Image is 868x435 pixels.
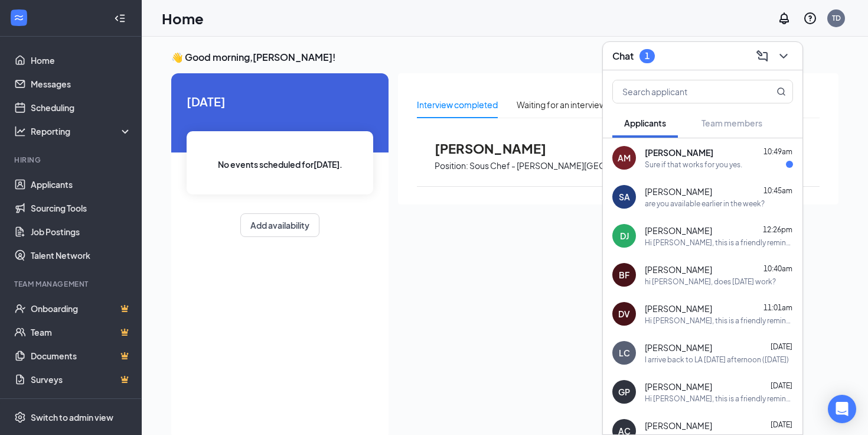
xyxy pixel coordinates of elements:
div: Hi [PERSON_NAME], this is a friendly reminder. Your interview with [PERSON_NAME] Beach for the Ki... [645,316,793,326]
span: [PERSON_NAME] [645,303,712,314]
input: Search applicant [613,80,753,103]
span: [PERSON_NAME] [645,264,712,275]
span: [DATE] [771,342,792,351]
svg: MagnifyingGlass [776,87,786,96]
div: Open Intercom Messenger [828,395,856,423]
span: No events scheduled for [DATE] . [218,158,342,171]
a: Applicants [31,173,132,196]
div: Interview completed [417,98,498,111]
a: DocumentsCrown [31,344,132,368]
p: Position: [435,160,468,171]
span: [PERSON_NAME] [645,381,712,392]
div: LC [619,347,630,359]
svg: Notifications [777,11,791,25]
a: Home [31,48,132,72]
span: 12:26pm [763,225,792,234]
div: Switch to admin view [31,411,113,423]
a: OnboardingCrown [31,297,132,320]
div: DV [618,308,630,320]
a: Messages [31,72,132,96]
span: 10:45am [763,186,792,195]
h3: 👋 Good morning, [PERSON_NAME] ! [171,51,838,64]
span: 11:01am [763,303,792,312]
div: BF [619,269,629,281]
span: 10:40am [763,264,792,273]
a: Job Postings [31,220,132,244]
svg: QuestionInfo [803,11,817,25]
div: Sure if that works for you yes. [645,160,742,170]
span: [DATE] [187,92,373,111]
span: 10:49am [763,147,792,156]
span: Team members [701,118,762,128]
svg: ComposeMessage [755,49,769,63]
div: Reporting [31,125,132,137]
span: [PERSON_NAME] [645,147,713,158]
div: DJ [620,230,629,242]
div: Hiring [14,155,129,165]
div: Waiting for an interview [517,98,606,111]
span: [DATE] [771,381,792,390]
a: SurveysCrown [31,368,132,391]
div: Hi [PERSON_NAME], this is a friendly reminder. To move forward with your application for the Sous... [645,238,793,248]
span: [PERSON_NAME] [645,342,712,353]
svg: WorkstreamLogo [13,12,25,24]
div: hi [PERSON_NAME], does [DATE] work? [645,277,776,287]
div: AM [618,152,631,164]
div: Team Management [14,279,129,289]
a: Scheduling [31,96,132,119]
span: [DATE] [771,420,792,429]
span: [PERSON_NAME] [645,420,712,431]
div: SA [619,191,630,203]
svg: ChevronDown [776,49,791,63]
svg: Settings [14,411,26,423]
div: I arrive back to LA [DATE] afternoon ([DATE]) [645,355,789,365]
a: TeamCrown [31,320,132,344]
button: Add availability [240,213,319,237]
p: Sous Chef - [PERSON_NAME][GEOGRAPHIC_DATA] [469,160,670,171]
span: [PERSON_NAME] [645,186,712,197]
div: Hi [PERSON_NAME], this is a friendly reminder. Your interview with [PERSON_NAME] Beach for the Pr... [645,394,793,404]
div: TD [832,13,841,23]
button: ComposeMessage [753,47,772,66]
a: Sourcing Tools [31,196,132,220]
a: Talent Network [31,244,132,267]
div: 1 [645,51,650,61]
svg: Analysis [14,125,26,137]
div: are you available earlier in the week? [645,199,765,209]
span: [PERSON_NAME] [435,141,564,156]
svg: Collapse [114,12,126,24]
h3: Chat [612,50,634,63]
span: Applicants [624,118,666,128]
button: ChevronDown [774,47,793,66]
span: [PERSON_NAME] [645,225,712,236]
h1: Home [162,8,204,28]
div: GP [618,386,630,398]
